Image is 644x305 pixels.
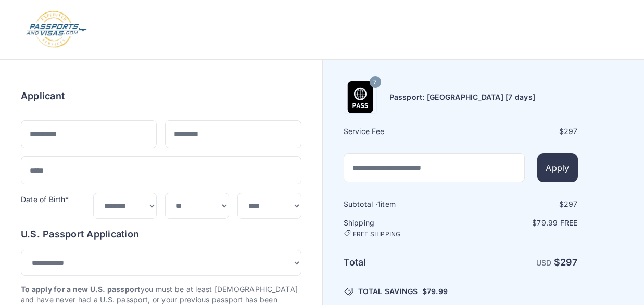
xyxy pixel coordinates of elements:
[344,218,460,238] h6: Shipping
[358,286,418,297] span: TOTAL SAVINGS
[537,218,558,227] span: 79.99
[344,126,460,137] h6: Service Fee
[21,227,301,242] h6: U.S. Passport Application
[422,286,448,297] span: $
[21,89,65,103] h6: Applicant
[344,199,460,209] h6: Subtotal · item
[462,199,578,209] div: $
[21,195,69,204] label: Date of Birth*
[564,200,578,208] span: 297
[344,81,376,113] img: Product Name
[560,257,578,268] span: 297
[344,255,460,270] h6: Total
[373,76,376,89] span: 7
[554,257,578,268] strong: $
[427,287,448,296] span: 79.99
[537,153,577,182] button: Apply
[353,230,401,238] span: FREE SHIPPING
[536,258,552,267] span: USD
[462,218,578,228] p: $
[389,92,536,102] h6: Passport: [GEOGRAPHIC_DATA] [7 days]
[462,126,578,137] div: $
[564,127,578,136] span: 297
[377,200,381,208] span: 1
[26,10,87,49] img: Logo
[21,285,141,294] strong: To apply for a new U.S. passport
[560,218,578,227] span: Free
